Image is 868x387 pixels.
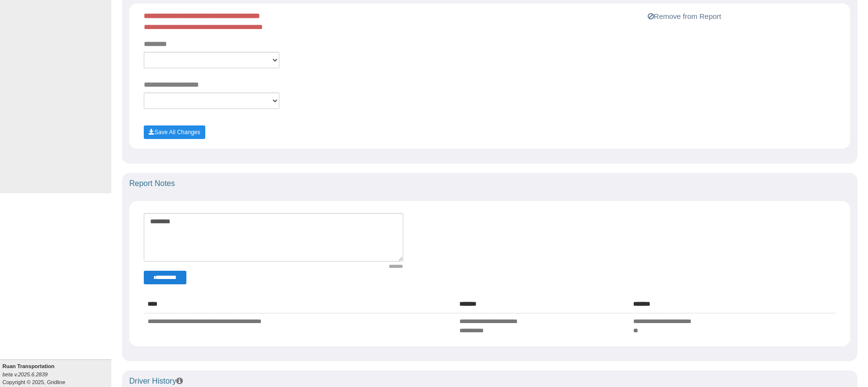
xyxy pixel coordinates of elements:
button: Save [144,125,205,139]
button: Remove from Report [645,11,724,22]
div: Copyright © 2025, Gridline [2,362,111,386]
div: Report Notes [122,173,857,194]
button: Change Filter Options [144,271,186,284]
i: beta v.2025.6.2839 [2,372,47,377]
b: Ruan Transportation [2,363,55,369]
